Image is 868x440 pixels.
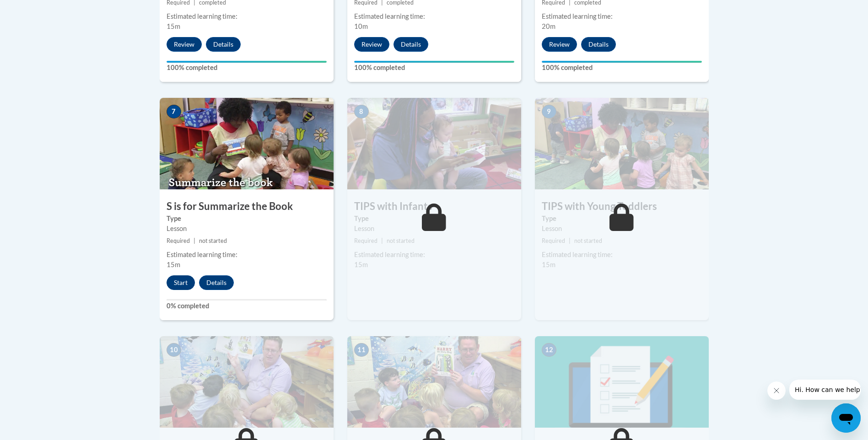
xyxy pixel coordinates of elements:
[581,37,616,52] button: Details
[767,381,786,400] iframe: Close message
[354,224,514,234] div: Lesson
[354,343,369,357] span: 11
[354,22,368,30] span: 10m
[354,261,368,268] span: 15m
[542,250,702,260] div: Estimated learning time:
[831,403,861,433] iframe: Button to launch messaging window
[387,237,415,244] span: not started
[206,37,241,52] button: Details
[542,63,702,73] label: 100% completed
[167,237,190,244] span: Required
[394,37,428,52] button: Details
[167,11,327,21] div: Estimated learning time:
[167,61,327,63] div: Your progress
[167,343,181,357] span: 10
[354,214,514,224] label: Type
[167,105,181,118] span: 7
[542,105,556,118] span: 9
[167,224,327,234] div: Lesson
[347,199,521,214] h3: TIPS with Infants
[354,61,514,63] div: Your progress
[199,237,227,244] span: not started
[354,37,389,52] button: Review
[535,336,709,428] img: Course Image
[160,98,334,189] img: Course Image
[194,237,195,244] span: |
[167,301,327,311] label: 0% completed
[167,37,202,52] button: Review
[535,98,709,189] img: Course Image
[5,6,74,14] span: Hi. How can we help?
[354,63,514,73] label: 100% completed
[574,237,602,244] span: not started
[347,336,521,428] img: Course Image
[354,250,514,260] div: Estimated learning time:
[535,199,709,214] h3: TIPS with Young Toddlers
[354,11,514,21] div: Estimated learning time:
[569,237,571,244] span: |
[160,336,334,428] img: Course Image
[199,275,234,290] button: Details
[167,63,327,73] label: 100% completed
[167,275,195,290] button: Start
[167,22,180,30] span: 15m
[542,237,565,244] span: Required
[354,105,369,118] span: 8
[542,37,577,52] button: Review
[167,214,327,224] label: Type
[542,214,702,224] label: Type
[542,61,702,63] div: Your progress
[542,224,702,234] div: Lesson
[542,22,555,30] span: 20m
[167,250,327,260] div: Estimated learning time:
[381,237,383,244] span: |
[542,261,555,268] span: 15m
[347,98,521,189] img: Course Image
[789,380,861,400] iframe: Message from company
[542,11,702,21] div: Estimated learning time:
[160,199,334,214] h3: S is for Summarize the Book
[354,237,377,244] span: Required
[167,261,180,268] span: 15m
[542,343,556,357] span: 12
